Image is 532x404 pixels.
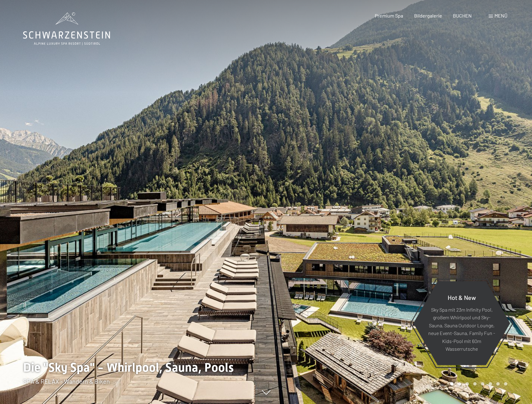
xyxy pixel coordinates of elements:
[414,13,442,18] a: Bildergalerie
[504,382,507,386] div: Carousel Page 8
[448,293,476,301] span: Hot & New
[466,382,469,386] div: Carousel Page 3
[489,382,492,386] div: Carousel Page 6
[494,13,507,18] span: Menü
[428,305,495,353] p: Sky Spa mit 23m Infinity Pool, großem Whirlpool und Sky-Sauna, Sauna Outdoor Lounge, neue Event-S...
[473,382,477,386] div: Carousel Page 4
[496,382,500,386] div: Carousel Page 7
[450,382,454,386] div: Carousel Page 1 (Current Slide)
[458,382,461,386] div: Carousel Page 2
[375,13,403,18] a: Premium Spa
[448,382,507,386] div: Carousel Pagination
[481,382,484,386] div: Carousel Page 5
[413,281,510,366] a: Hot & New Sky Spa mit 23m Infinity Pool, großem Whirlpool und Sky-Sauna, Sauna Outdoor Lounge, ne...
[453,13,472,18] a: BUCHEN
